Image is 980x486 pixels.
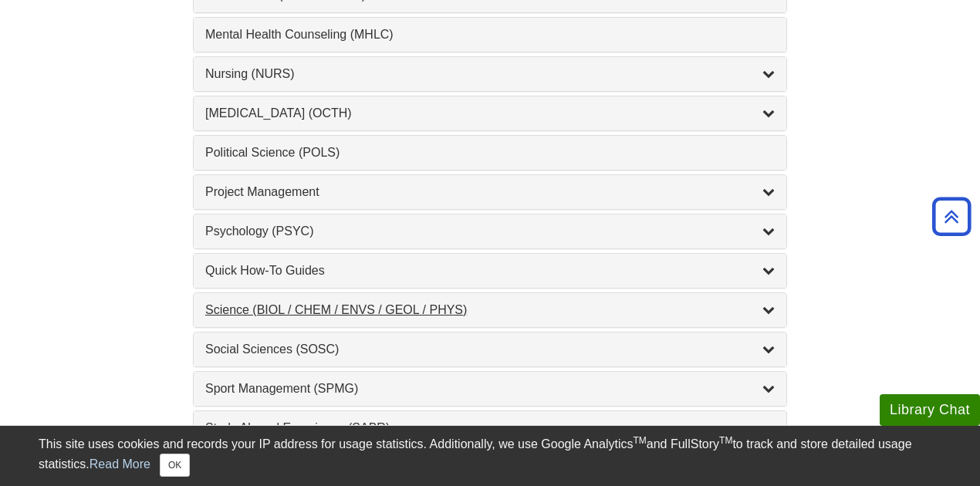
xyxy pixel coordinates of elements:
[205,262,775,280] a: Quick How-To Guides
[205,340,775,359] a: Social Sciences (SOSC)
[205,65,775,83] a: Nursing (NURS)
[205,25,775,44] a: Mental Health Counseling (MHLC)
[205,419,775,437] a: Study Abroad Experience (SABR)
[205,222,775,241] a: Psychology (PSYC)
[205,183,775,201] a: Project Management
[880,394,980,426] button: Library Chat
[160,454,190,477] button: Close
[39,435,941,477] div: This site uses cookies and records your IP address for usage statistics. Additionally, we use Goo...
[205,301,775,319] a: Science (BIOL / CHEM / ENVS / GEOL / PHYS)
[927,206,976,227] a: Back to Top
[205,380,775,398] a: Sport Management (SPMG)
[205,104,775,123] a: [MEDICAL_DATA] (OCTH)
[719,435,732,446] sup: TM
[90,457,150,471] a: Read More
[633,435,646,446] sup: TM
[205,143,775,162] a: Political Science (POLS)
